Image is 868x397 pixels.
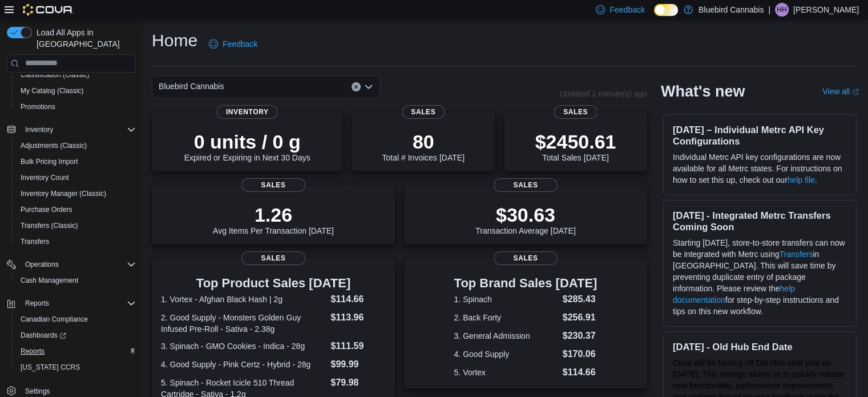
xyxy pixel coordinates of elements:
h2: What's new [661,82,745,101]
span: Adjustments (Classic) [16,139,136,153]
a: My Catalog (Classic) [16,84,88,98]
p: Individual Metrc API key configurations are now available for all Metrc states. For instructions ... [673,151,847,186]
dd: $113.96 [330,311,385,324]
h1: Home [152,29,197,52]
a: Promotions [16,100,60,114]
span: Inventory Count [21,173,69,182]
span: Washington CCRS [16,360,136,374]
span: Adjustments (Classic) [21,141,87,150]
span: Load All Apps in [GEOGRAPHIC_DATA] [32,27,136,50]
a: Dashboards [16,328,71,342]
button: My Catalog (Classic) [11,83,140,99]
svg: External link [852,89,859,95]
dd: $170.06 [563,347,597,361]
p: 80 [382,130,464,153]
p: | [768,3,770,17]
span: Reports [21,296,136,310]
button: Canadian Compliance [11,311,140,327]
button: Inventory [2,122,140,138]
dd: $256.91 [563,311,597,324]
dd: $99.99 [330,358,385,371]
a: Transfers [780,250,813,259]
span: Bulk Pricing Import [16,155,136,169]
a: Transfers [16,235,54,248]
p: $30.63 [475,203,576,226]
a: View allExternal link [822,87,859,96]
dd: $114.66 [563,366,597,379]
span: Bluebird Cannabis [159,79,224,93]
p: Starting [DATE], store-to-store transfers can now be integrated with Metrc using in [GEOGRAPHIC_D... [673,237,847,317]
a: Purchase Orders [16,203,77,216]
a: [US_STATE] CCRS [16,360,84,374]
span: Promotions [16,100,136,114]
h3: Top Product Sales [DATE] [161,276,386,290]
span: Feedback [609,4,644,15]
span: Cash Management [16,274,136,287]
button: Clear input [352,82,361,91]
div: Total Sales [DATE] [535,130,616,162]
a: Inventory Manager (Classic) [16,187,111,200]
span: Sales [241,178,305,192]
span: Purchase Orders [16,203,136,216]
dd: $114.66 [330,292,385,306]
dt: 2. Back Forty [454,312,558,323]
span: Sales [494,178,558,192]
span: Bulk Pricing Import [21,157,78,166]
a: Cash Management [16,274,83,287]
div: Transaction Average [DATE] [475,203,576,235]
a: Canadian Compliance [16,312,92,326]
span: Transfers (Classic) [16,219,136,232]
h3: [DATE] - Integrated Metrc Transfers Coming Soon [673,210,847,232]
a: Classification (Classic) [16,68,94,82]
input: Dark Mode [654,4,678,16]
span: Transfers (Classic) [21,221,78,230]
button: Inventory Count [11,170,140,186]
dt: 5. Vortex [454,367,558,378]
span: Reports [16,344,136,358]
span: Sales [402,105,445,119]
a: help file [788,175,815,185]
dt: 2. Good Supply - Monsters Golden Guy Infused Pre-Roll - Sativa - 2.38g [161,312,326,335]
dt: 3. General Admission [454,330,558,342]
dt: 1. Spinach [454,294,558,305]
dt: 4. Good Supply [454,348,558,360]
span: Reports [25,299,49,308]
a: Inventory Count [16,171,74,185]
span: Transfers [16,235,136,248]
a: Bulk Pricing Import [16,155,83,169]
span: Sales [494,251,558,265]
button: Cash Management [11,272,140,288]
div: Total # Invoices [DATE] [382,130,464,162]
span: Dashboards [16,328,136,342]
span: Transfers [21,237,49,246]
span: Promotions [21,102,55,111]
span: Cash Management [21,276,78,285]
span: Inventory Manager (Classic) [16,187,136,200]
span: Dashboards [21,331,66,340]
button: Bulk Pricing Import [11,154,140,170]
button: Promotions [11,99,140,115]
span: Dark Mode [654,16,655,17]
span: Reports [21,347,45,356]
p: 1.26 [213,203,334,226]
button: Purchase Orders [11,202,140,218]
span: Sales [554,105,597,119]
dd: $230.37 [563,329,597,343]
button: Operations [2,256,140,272]
a: Adjustments (Classic) [16,139,91,153]
button: Transfers (Classic) [11,218,140,234]
span: Settings [25,387,50,396]
span: Inventory [25,125,53,134]
h3: Top Brand Sales [DATE] [454,276,597,290]
span: My Catalog (Classic) [21,86,84,95]
span: Sales [241,251,305,265]
span: Operations [21,258,136,271]
p: $2450.61 [535,130,616,153]
button: Operations [21,258,63,271]
button: Transfers [11,234,140,250]
dd: $79.98 [330,376,385,390]
h3: [DATE] – Individual Metrc API Key Configurations [673,124,847,147]
button: Reports [11,343,140,359]
img: Cova [23,4,74,15]
button: Reports [2,295,140,311]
